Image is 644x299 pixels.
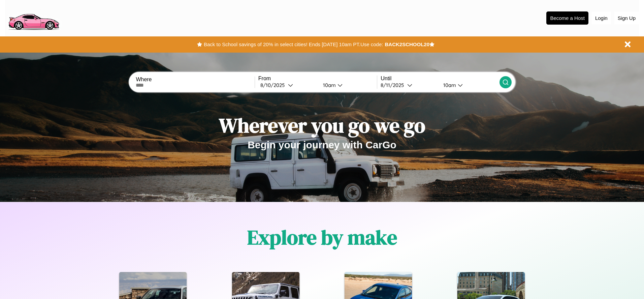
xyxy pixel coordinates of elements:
b: BACK2SCHOOL20 [385,41,429,47]
div: 8 / 11 / 2025 [381,82,407,88]
button: 10am [438,82,499,89]
div: 10am [440,82,458,88]
button: Login [592,12,611,24]
div: 8 / 10 / 2025 [260,82,288,88]
button: 8/10/2025 [258,82,318,89]
label: From [258,76,377,82]
img: logo [5,3,62,32]
button: Become a Host [546,11,588,25]
button: Sign Up [614,12,639,24]
button: Back to School savings of 20% in select cities! Ends [DATE] 10am PT.Use code: [202,40,385,49]
label: Where [136,77,254,83]
h1: Explore by make [247,223,397,251]
div: 10am [320,82,337,88]
button: 10am [318,82,377,89]
label: Until [381,76,499,82]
